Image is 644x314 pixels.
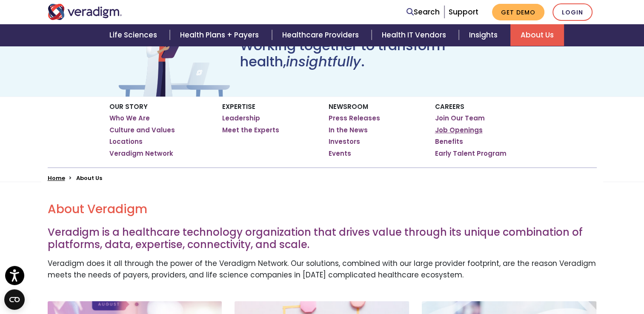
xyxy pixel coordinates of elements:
a: Meet the Experts [222,126,279,134]
img: Veradigm logo [48,4,122,20]
button: Open CMP widget [4,289,25,310]
a: In the News [329,126,368,134]
a: About Us [510,24,564,46]
a: Join Our Team [435,114,485,123]
a: Job Openings [435,126,483,134]
a: Home [48,174,65,182]
a: Locations [109,137,143,146]
a: Insights [459,24,510,46]
a: Benefits [435,137,463,146]
a: Get Demo [492,4,544,20]
a: Events [329,149,351,158]
a: Press Releases [329,114,380,123]
a: Who We Are [109,114,150,123]
a: Healthcare Providers [272,24,372,46]
a: Search [406,6,440,18]
a: Health Plans + Payers [170,24,272,46]
a: Investors [329,137,360,146]
h1: Working together to transform health, . [240,37,528,70]
p: Veradigm does it all through the power of the Veradigm Network. Our solutions, combined with our ... [48,258,597,281]
a: Culture and Values [109,126,175,134]
a: Login [552,3,592,21]
h3: Veradigm is a healthcare technology organization that drives value through its unique combination... [48,226,597,251]
h2: About Veradigm [48,202,597,217]
iframe: Drift Chat Widget [601,271,634,304]
em: insightfully [286,52,361,71]
a: Life Sciences [99,24,170,46]
a: Early Talent Program [435,149,507,158]
a: Health IT Vendors [372,24,459,46]
a: Leadership [222,114,260,123]
a: Veradigm Network [109,149,173,158]
a: Support [449,7,478,17]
